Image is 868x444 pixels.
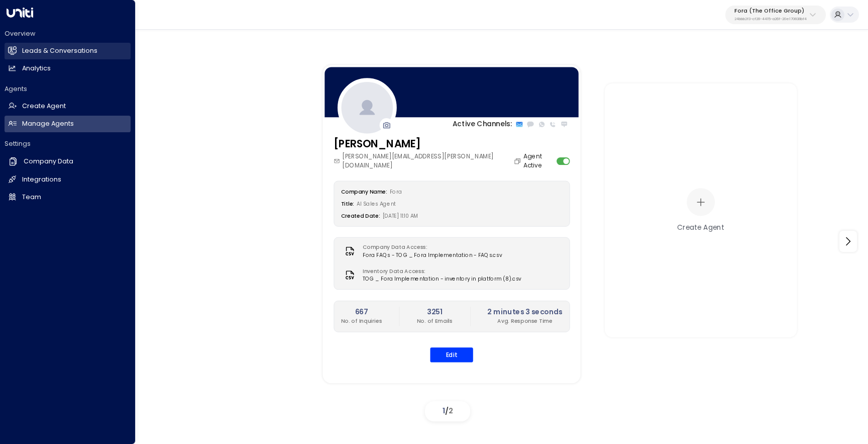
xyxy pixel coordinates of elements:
h2: Overview [5,29,131,38]
span: Fora FAQs - TOG _ Fora Implementation - FAQs.csv [363,251,502,259]
a: Team [5,189,131,206]
span: TOG _ Fora Implementation - inventory in platform (8).csv [363,276,521,283]
a: Company Data [5,153,131,170]
label: Agent Active [523,152,554,170]
span: 2 [449,406,453,416]
label: Company Name: [341,189,387,196]
h2: 3251 [417,307,453,318]
a: Create Agent [5,98,131,115]
p: Avg. Response Time [487,317,562,325]
h2: Leads & Conversations [22,46,97,56]
span: [DATE] 11:10 AM [383,213,418,220]
h2: 667 [341,307,382,318]
h2: Team [22,193,41,202]
div: [PERSON_NAME][EMAIL_ADDRESS][PERSON_NAME][DOMAIN_NAME] [334,152,523,170]
div: Create Agent [677,222,724,233]
h3: [PERSON_NAME] [334,137,523,152]
button: Copy [514,157,523,165]
p: Active Channels: [453,120,512,130]
h2: Company Data [24,157,73,166]
p: Fora (The Office Group) [734,8,807,14]
p: 24bbb2f3-cf28-4415-a26f-20e170838bf4 [734,17,807,21]
h2: Create Agent [22,102,66,111]
button: Fora (The Office Group)24bbb2f3-cf28-4415-a26f-20e170838bf4 [725,6,826,24]
h2: Agents [5,84,131,94]
button: Edit [430,347,473,363]
h2: Manage Agents [22,119,74,129]
h2: 2 minutes 3 seconds [487,307,562,318]
h2: Analytics [22,64,51,73]
a: Integrations [5,171,131,188]
a: Leads & Conversations [5,43,131,59]
label: Inventory Data Access: [363,268,517,276]
span: AI Sales Agent [357,201,396,208]
p: No. of Emails [417,317,453,325]
span: 1 [443,406,445,416]
a: Manage Agents [5,116,131,132]
div: / [425,401,470,421]
label: Created Date: [341,213,380,220]
h2: Settings [5,139,131,148]
a: Analytics [5,60,131,77]
span: Fora [390,189,402,196]
h2: Integrations [22,175,61,185]
label: Title: [341,201,355,208]
p: No. of Inquiries [341,317,382,325]
label: Company Data Access: [363,244,498,251]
